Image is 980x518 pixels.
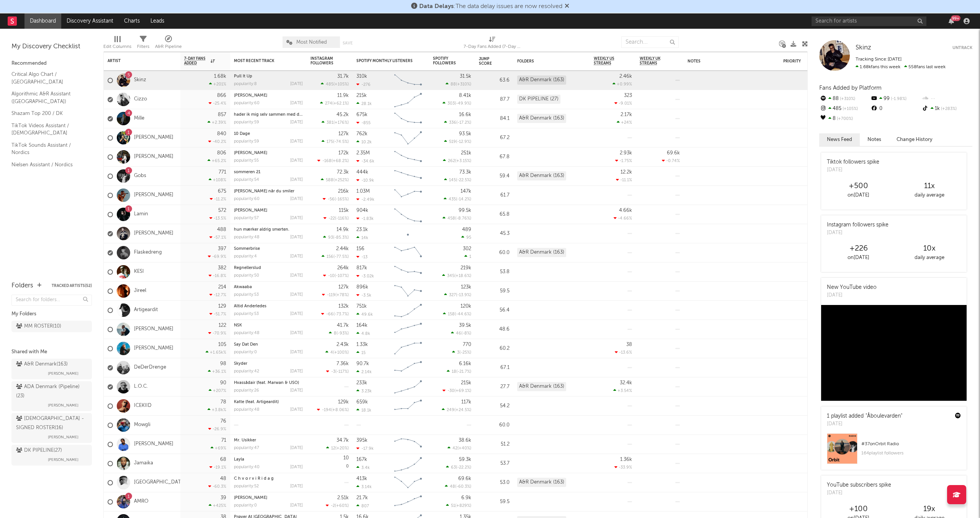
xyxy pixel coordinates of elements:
[234,132,303,136] div: 10 Dage
[214,74,226,79] div: 1.68k
[356,131,367,136] div: 762k
[433,56,460,66] div: Spotify Followers
[444,139,471,144] div: ( )
[336,227,349,232] div: 14.9k
[323,197,349,202] div: ( )
[456,159,470,163] span: +3.15 %
[290,197,303,201] div: [DATE]
[338,131,349,136] div: 127k
[836,117,853,121] span: +700 %
[448,216,455,221] span: 458
[479,95,510,104] div: 87.7
[870,94,921,104] div: 99
[449,121,456,125] span: 336
[856,65,900,69] span: 1.68k fans this week
[48,401,78,410] span: [PERSON_NAME]
[326,82,333,87] span: 485
[335,121,348,125] span: +176 %
[356,139,372,144] div: 10.2k
[296,40,327,45] span: Most Notified
[327,121,333,125] span: 381
[391,186,425,205] svg: Chart title
[11,445,92,466] a: DK PIPELINE(27)[PERSON_NAME]
[48,433,78,442] span: [PERSON_NAME]
[322,159,332,163] span: -168
[443,101,471,106] div: ( )
[234,457,244,462] a: Layla
[234,151,267,155] a: [PERSON_NAME]
[479,210,510,219] div: 65.8
[134,441,173,448] a: [PERSON_NAME]
[356,189,370,194] div: 1.03M
[841,107,858,111] span: +105 %
[328,197,335,202] span: -56
[443,158,471,163] div: ( )
[134,326,173,333] a: [PERSON_NAME]
[391,148,425,167] svg: Chart title
[234,362,247,366] a: Skyder
[209,235,226,240] div: -57.1 %
[209,216,226,221] div: -13.5 %
[11,109,84,118] a: Shazam Top 200 / DK
[419,3,562,10] span: : The data delay issues are now resolved
[356,74,367,79] div: 310k
[479,114,510,123] div: 84.1
[338,189,349,194] div: 216k
[218,208,226,213] div: 572
[134,498,149,505] a: AMRO
[823,182,894,191] div: +500
[16,360,68,369] div: A&R Denmark ( 163 )
[457,121,470,125] span: -17.2 %
[134,288,146,294] a: Jireel
[234,381,299,385] a: Hvassådair (feat. Marwan & USO)
[356,93,367,98] div: 215k
[333,102,348,106] span: +62.1 %
[894,191,965,200] div: daily average
[134,249,162,256] a: Flaskedreng
[234,266,261,270] a: Regnellerslud
[356,178,374,183] div: -10.9k
[234,59,291,63] div: Most Recent Track
[234,93,267,98] a: [PERSON_NAME]
[333,159,348,163] span: +68.2 %
[612,82,632,87] div: +0.99 %
[460,74,471,79] div: 31.5k
[234,113,303,117] div: hader ik mig selv sammen med dig
[11,413,92,443] a: [DEMOGRAPHIC_DATA] - SIGNED ROSTER(16)[PERSON_NAME]
[819,85,882,91] span: Fans Added by Platform
[134,173,146,179] a: Gobs
[234,178,259,182] div: popularity: 54
[134,479,186,486] a: [GEOGRAPHIC_DATA]
[443,216,471,221] div: ( )
[234,247,260,251] a: Sommerbrise
[391,167,425,186] svg: Chart title
[207,120,226,125] div: +2.39 %
[234,400,279,404] a: Katte (feat. Artigeardit)
[356,197,374,202] div: -2.49k
[16,414,85,433] div: [DEMOGRAPHIC_DATA] - SIGNED ROSTER ( 16 )
[479,152,510,162] div: 67.8
[821,433,967,470] a: #37onOrbit Radio164playlist followers
[234,132,250,136] a: 10 Dage
[327,140,333,144] span: 175
[517,95,560,104] div: DK PIPELINE (27)
[662,158,680,163] div: -0.74 %
[449,197,456,202] span: 435
[234,101,260,105] div: popularity: 60
[479,76,510,85] div: 63.6
[323,216,349,221] div: ( )
[517,59,575,64] div: Folders
[218,189,226,194] div: 675
[11,321,92,332] a: MM ROSTER(10)
[940,107,957,111] span: +283 %
[856,65,946,69] span: 558 fans last week
[517,75,566,85] div: A&R Denmark (163)
[921,104,972,114] div: 1k
[336,197,348,202] span: -165 %
[461,189,471,194] div: 147k
[209,177,226,182] div: +108 %
[949,18,954,24] button: 99+
[11,381,92,411] a: ADA Denmark (Pipeline)(23)[PERSON_NAME]
[11,70,84,86] a: Critical Algo Chart / [GEOGRAPHIC_DATA]
[621,170,632,175] div: 12.2k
